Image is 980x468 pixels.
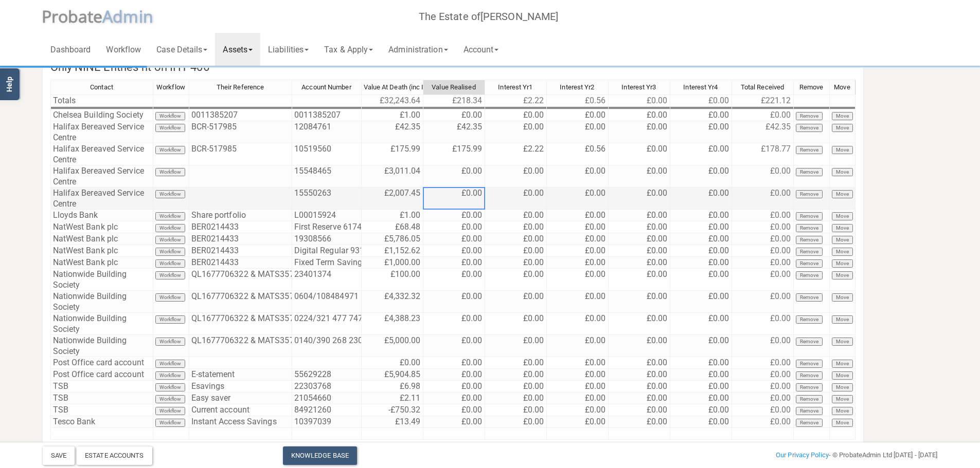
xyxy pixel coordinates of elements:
span: Interest Yr1 [498,83,532,91]
button: Remove [796,212,823,220]
td: £0.00 [732,210,794,221]
button: Remove [796,371,823,380]
td: 23401374 [292,269,362,291]
td: 15548465 [292,165,362,188]
td: £0.00 [732,335,794,357]
td: Nationwide Building Society [50,335,153,357]
td: £0.00 [670,165,732,188]
button: Move [832,236,853,244]
a: Workflow [98,33,149,66]
td: £0.00 [670,143,732,165]
td: £0.00 [485,357,547,369]
td: £0.00 [547,313,609,335]
span: P [42,5,103,27]
td: BER0214433 [189,233,292,245]
td: £0.00 [423,257,485,269]
td: £0.00 [670,188,732,210]
td: £0.00 [609,269,670,291]
td: BER0214433 [189,245,292,257]
td: 10519560 [292,143,362,165]
button: Remove [796,360,823,368]
td: £0.00 [362,357,423,369]
span: Workflow [156,83,185,91]
td: £0.00 [423,369,485,381]
td: 22303768 [292,381,362,392]
span: Interest Yr3 [621,83,656,91]
span: Interest Yr2 [560,83,594,91]
td: £0.00 [670,233,732,245]
td: £5,000.00 [362,335,423,357]
td: £0.00 [423,313,485,335]
td: £0.00 [670,381,732,392]
span: Remove [799,83,824,91]
td: £68.48 [362,221,423,233]
button: Move [832,248,853,256]
td: £0.00 [423,210,485,221]
td: Nationwide Building Society [50,291,153,313]
td: E-statement [189,369,292,381]
td: £0.00 [609,416,670,428]
div: - © ProbateAdmin Ltd [DATE] - [DATE] [642,449,945,461]
td: NatWest Bank plc [50,245,153,257]
button: Move [832,190,853,198]
td: £0.00 [547,269,609,291]
td: £0.00 [485,188,547,210]
button: Remove [796,224,823,232]
td: £0.00 [423,188,485,210]
td: £0.56 [547,95,609,107]
td: Instant Access Savings [189,416,292,428]
td: £0.00 [547,121,609,143]
td: £0.00 [609,109,670,121]
button: Remove [796,407,823,415]
button: Workflow [155,224,186,232]
td: £1.00 [362,210,423,221]
button: Workflow [155,248,186,256]
button: Remove [796,383,823,391]
td: £0.00 [485,121,547,143]
button: Workflow [155,190,186,198]
td: £2,007.45 [362,188,423,210]
td: £0.00 [670,245,732,257]
td: £0.00 [547,245,609,257]
td: NatWest Bank plc [50,257,153,269]
td: NatWest Bank plc [50,233,153,245]
td: QL1677706322 & MATS3573734 [189,269,292,291]
td: £0.00 [609,143,670,165]
td: £0.00 [670,109,732,121]
td: £0.00 [732,245,794,257]
button: Workflow [155,212,186,220]
button: Remove [796,146,823,154]
td: £0.00 [732,392,794,404]
td: Easy saver [189,392,292,404]
td: BER0214433 [189,257,292,269]
button: Move [832,383,853,391]
a: Our Privacy Policy [776,451,829,459]
button: Move [832,168,853,176]
button: Remove [796,315,823,324]
button: Workflow [155,293,186,302]
td: £0.00 [732,269,794,291]
td: £0.00 [670,221,732,233]
td: £0.00 [423,233,485,245]
td: £0.00 [732,404,794,416]
td: £0.00 [423,221,485,233]
td: £0.00 [547,416,609,428]
button: Remove [796,259,823,268]
td: £0.00 [670,313,732,335]
span: Account Number [301,83,351,91]
button: Workflow [155,124,186,132]
td: BCR-517985 [189,121,292,143]
td: £0.00 [485,392,547,404]
td: £221.12 [732,95,794,107]
button: Move [832,315,853,324]
td: £1,000.00 [362,257,423,269]
a: Account [456,33,507,66]
button: Workflow [155,146,186,154]
td: £0.00 [423,245,485,257]
td: £0.00 [609,313,670,335]
td: £0.00 [485,221,547,233]
td: 0011385207 [189,109,292,121]
td: £0.00 [609,210,670,221]
td: Nationwide Building Society [50,269,153,291]
td: Tesco Bank [50,416,153,428]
